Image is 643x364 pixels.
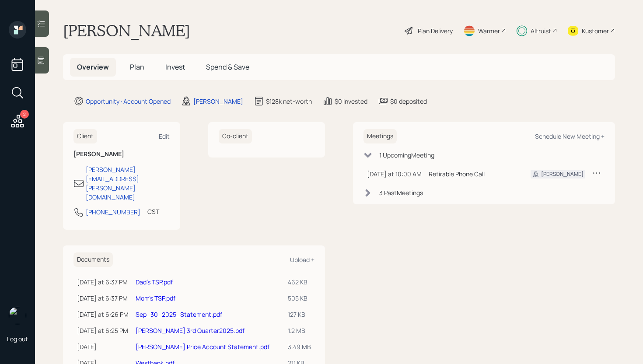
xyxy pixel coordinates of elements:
[86,207,140,217] div: [PHONE_NUMBER]
[379,150,434,160] div: 1 Upcoming Meeting
[20,110,29,119] div: 2
[73,129,97,143] h6: Client
[429,169,517,178] div: Retirable Phone Call
[136,326,245,335] a: [PERSON_NAME] 3rd Quarter2025.pdf
[418,26,453,35] div: Plan Delivery
[136,294,175,302] a: Mom's TSP.pdf
[206,62,249,72] span: Spend & Save
[130,62,144,72] span: Plan
[77,62,109,72] span: Overview
[288,326,311,335] div: 1.2 MB
[290,255,315,264] div: Upload +
[73,252,113,267] h6: Documents
[136,343,269,351] a: [PERSON_NAME] Price Account Statement.pdf
[379,188,423,197] div: 3 Past Meeting s
[288,294,311,303] div: 505 KB
[63,21,190,40] h1: [PERSON_NAME]
[193,97,243,106] div: [PERSON_NAME]
[531,26,551,35] div: Altruist
[266,97,312,106] div: $128k net-worth
[335,97,367,106] div: $0 invested
[86,97,171,106] div: Opportunity · Account Opened
[77,342,129,351] div: [DATE]
[478,26,500,35] div: Warmer
[288,342,311,351] div: 3.49 MB
[147,207,159,216] div: CST
[7,335,28,343] div: Log out
[367,169,422,178] div: [DATE] at 10:00 AM
[219,129,252,143] h6: Co-client
[288,310,311,319] div: 127 KB
[363,129,397,143] h6: Meetings
[582,26,609,35] div: Kustomer
[86,165,170,202] div: [PERSON_NAME][EMAIL_ADDRESS][PERSON_NAME][DOMAIN_NAME]
[77,277,129,287] div: [DATE] at 6:37 PM
[159,132,170,140] div: Edit
[9,307,26,324] img: james-distasi-headshot.png
[77,294,129,303] div: [DATE] at 6:37 PM
[535,132,605,140] div: Schedule New Meeting +
[77,326,129,335] div: [DATE] at 6:25 PM
[288,277,311,287] div: 462 KB
[541,170,584,178] div: [PERSON_NAME]
[136,310,222,318] a: Sep_30_2025_Statement.pdf
[165,62,185,72] span: Invest
[77,310,129,319] div: [DATE] at 6:26 PM
[390,97,427,106] div: $0 deposited
[136,278,173,286] a: Dad's TSP.pdf
[73,150,170,158] h6: [PERSON_NAME]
